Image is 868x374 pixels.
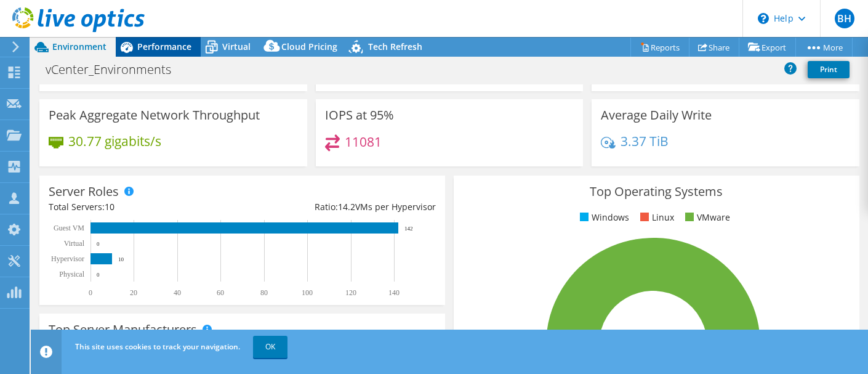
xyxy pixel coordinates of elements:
text: 60 [217,288,224,297]
div: Ratio: VMs per Hypervisor [242,200,435,214]
span: Virtual [222,41,251,52]
text: Guest VM [54,224,84,232]
li: Windows [577,211,629,224]
text: 120 [345,288,356,297]
h3: Top Server Manufacturers [49,323,197,336]
text: 140 [388,288,400,297]
span: 10 [105,201,115,213]
h4: 11081 [345,135,382,148]
h4: 30.77 gigabits/s [68,134,161,148]
text: Physical [59,270,84,278]
h3: Peak Aggregate Network Throughput [49,108,260,122]
h3: Server Roles [49,185,119,198]
li: Linux [637,211,674,224]
span: Performance [137,41,191,52]
span: 14.2 [338,201,355,213]
text: 0 [89,288,92,297]
text: Virtual [64,239,85,248]
a: Reports [630,38,689,57]
text: 10 [118,256,124,262]
a: Share [689,38,739,57]
a: More [795,38,853,57]
a: Export [739,38,796,57]
h3: Top Operating Systems [463,185,850,198]
a: OK [253,336,287,358]
text: 142 [404,226,413,232]
span: Cloud Pricing [281,41,337,52]
span: BH [835,9,854,28]
h4: 3.37 TiB [621,134,669,148]
text: 20 [130,288,137,297]
text: 40 [174,288,181,297]
h3: IOPS at 95% [325,108,394,122]
a: Print [808,61,850,78]
text: 80 [260,288,268,297]
text: 0 [97,241,100,247]
span: This site uses cookies to track your navigation. [75,341,240,352]
span: Tech Refresh [368,41,422,52]
h1: vCenter_Environments [40,63,190,76]
li: VMware [682,211,730,224]
h3: Average Daily Write [601,108,712,122]
svg: \n [758,13,769,24]
span: Environment [52,41,106,52]
text: 0 [97,272,100,278]
div: Total Servers: [49,200,242,214]
text: Hypervisor [51,254,84,263]
text: 100 [302,288,313,297]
